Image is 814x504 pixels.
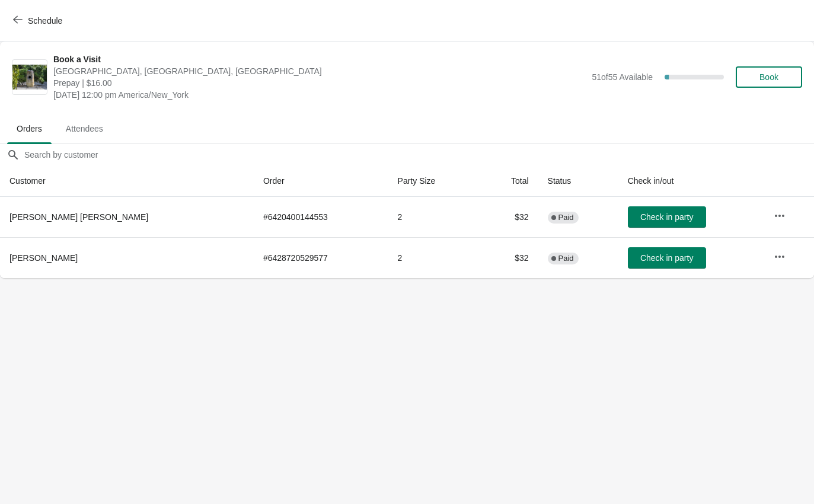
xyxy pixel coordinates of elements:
span: Check in party [640,253,693,263]
span: Book a Visit [53,53,586,65]
span: Book [759,72,778,82]
span: [DATE] 12:00 pm America/New_York [53,89,586,101]
th: Check in/out [618,165,765,197]
span: [GEOGRAPHIC_DATA], [GEOGRAPHIC_DATA], [GEOGRAPHIC_DATA] [53,65,586,77]
th: Status [538,165,618,197]
input: Search by customer [24,144,814,165]
button: Check in party [628,247,706,269]
span: 51 of 55 Available [592,72,653,82]
span: Paid [558,213,574,222]
span: Orders [7,118,52,139]
span: Schedule [28,16,62,25]
span: [PERSON_NAME] [9,253,78,263]
img: Book a Visit [12,65,47,90]
button: Check in party [628,206,706,228]
span: Prepay | $16.00 [53,77,586,89]
td: # 6420400144553 [254,197,388,237]
span: [PERSON_NAME] [PERSON_NAME] [9,212,148,222]
td: 2 [388,197,480,237]
td: $32 [480,237,538,278]
td: $32 [480,197,538,237]
td: # 6428720529577 [254,237,388,278]
button: Schedule [6,10,72,31]
th: Order [254,165,388,197]
span: Attendees [56,118,113,139]
th: Party Size [388,165,480,197]
th: Total [480,165,538,197]
span: Check in party [640,212,693,222]
button: Book [736,66,802,88]
span: Paid [558,254,574,263]
td: 2 [388,237,480,278]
